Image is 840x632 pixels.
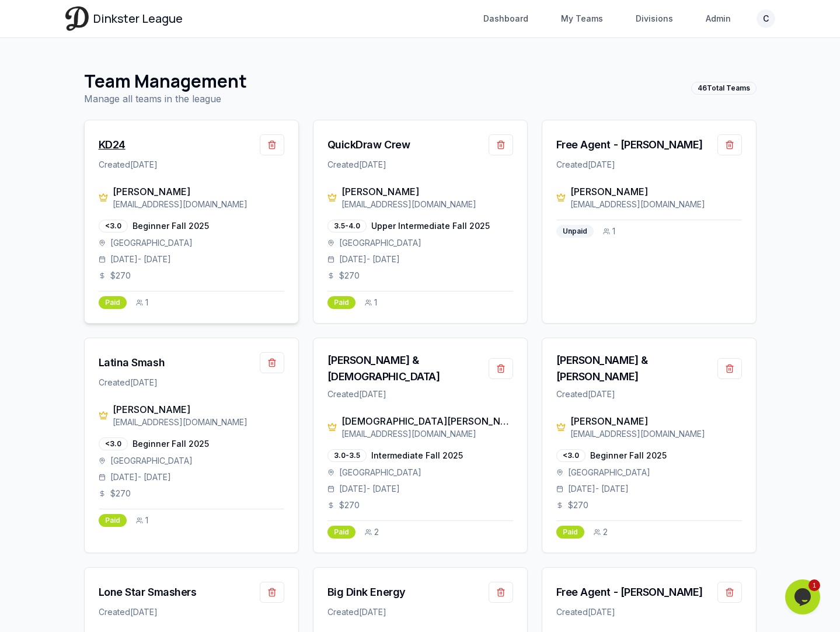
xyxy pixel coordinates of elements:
div: [EMAIL_ADDRESS][DOMAIN_NAME] [341,199,513,210]
span: [GEOGRAPHIC_DATA] [339,467,421,478]
a: Free Agent - [PERSON_NAME] [556,584,703,600]
div: 1 [365,297,377,308]
div: 3.0-3.5 [327,449,367,462]
div: [EMAIL_ADDRESS][DOMAIN_NAME] [113,416,284,428]
span: [GEOGRAPHIC_DATA] [339,237,421,249]
span: [GEOGRAPHIC_DATA] [110,237,193,249]
span: [DATE] - [DATE] [110,471,171,483]
div: 1 [136,297,148,308]
div: [PERSON_NAME] [113,185,284,199]
div: Created [DATE] [99,159,284,171]
h1: Team Management [84,71,247,92]
div: <3.0 [556,449,585,462]
div: [DEMOGRAPHIC_DATA][PERSON_NAME] [341,414,513,428]
div: [EMAIL_ADDRESS][DOMAIN_NAME] [113,199,284,210]
div: Created [DATE] [327,388,513,400]
div: 1 [136,515,148,526]
div: <3.0 [99,220,128,232]
div: [EMAIL_ADDRESS][DOMAIN_NAME] [341,428,513,440]
div: [PERSON_NAME] [341,185,513,199]
div: Unpaid [556,225,594,238]
a: KD24 [99,137,126,153]
div: [PERSON_NAME] [570,185,742,199]
a: Admin [699,8,738,29]
div: Created [DATE] [327,606,513,618]
a: Latina Smash [99,355,165,371]
p: Manage all teams in the league [84,92,247,106]
span: Upper Intermediate Fall 2025 [371,220,490,232]
a: [PERSON_NAME] & [DEMOGRAPHIC_DATA] [327,352,489,385]
span: Beginner Fall 2025 [590,450,667,461]
div: 2 [365,526,379,538]
span: [GEOGRAPHIC_DATA] [110,455,193,467]
a: Big Dink Energy [327,584,406,600]
div: Paid [327,526,355,539]
span: Intermediate Fall 2025 [371,450,463,461]
div: [PERSON_NAME] [113,402,284,416]
div: $ 270 [327,270,513,282]
span: [DATE] - [DATE] [339,483,400,495]
div: 2 [594,526,608,538]
span: Beginner Fall 2025 [133,220,209,232]
span: [DATE] - [DATE] [110,254,171,265]
div: Paid [556,526,584,539]
div: $ 270 [99,270,284,282]
img: Dinkster [65,6,89,30]
div: Created [DATE] [556,388,742,400]
a: Divisions [629,8,680,29]
a: Free Agent - [PERSON_NAME] [556,137,703,153]
a: Dashboard [476,8,535,29]
div: <3.0 [99,437,128,450]
span: Dinkster League [93,11,183,27]
div: Created [DATE] [327,159,513,171]
div: Created [DATE] [99,606,284,618]
a: My Teams [554,8,610,29]
a: Lone Star Smashers [99,584,197,600]
iframe: chat widget [785,579,822,614]
div: 3.5-4.0 [327,220,367,232]
div: Created [DATE] [556,606,742,618]
div: Paid [99,514,127,527]
div: $ 270 [99,488,284,499]
div: Created [DATE] [99,377,284,388]
a: QuickDraw Crew [327,137,410,153]
span: [GEOGRAPHIC_DATA] [568,467,650,478]
span: Beginner Fall 2025 [133,438,209,450]
span: [DATE] - [DATE] [339,254,400,265]
span: [DATE] - [DATE] [568,483,629,495]
div: Paid [99,296,127,309]
div: $ 270 [327,499,513,511]
div: [EMAIL_ADDRESS][DOMAIN_NAME] [570,428,742,440]
div: Paid [327,296,355,309]
a: Dinkster League [65,6,183,30]
div: [PERSON_NAME] [570,414,742,428]
button: C [757,9,775,28]
div: Created [DATE] [556,159,742,171]
div: 46 Total Teams [691,82,757,95]
a: [PERSON_NAME] & [PERSON_NAME] [556,352,717,385]
div: $ 270 [556,499,742,511]
div: [EMAIL_ADDRESS][DOMAIN_NAME] [570,199,742,210]
div: 1 [603,225,615,237]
